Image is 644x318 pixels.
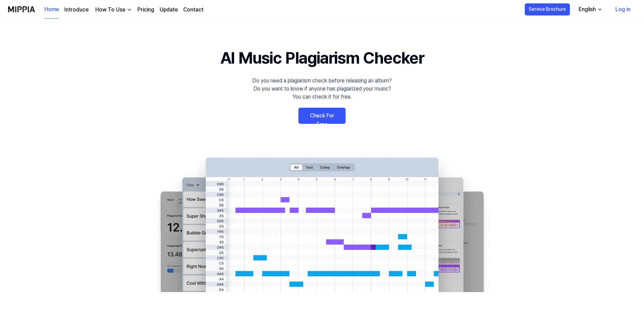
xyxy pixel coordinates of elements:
[220,46,424,70] h1: AI Music Plagiarism Checker
[252,77,392,101] div: Do you need a plagiarism check before releasing an album? Do you want to know if anyone has plagi...
[573,3,607,16] button: English
[94,6,127,14] div: How To Use
[94,6,132,14] button: How To Use
[525,3,570,15] button: Service Brochure
[137,6,154,14] a: Pricing
[147,151,497,292] img: main Image
[44,0,59,19] a: Home
[127,7,132,12] img: down
[577,5,597,13] div: English
[298,108,346,124] a: Check For Free
[160,6,178,14] a: Update
[64,6,89,14] a: Introduce
[183,6,203,14] a: Contact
